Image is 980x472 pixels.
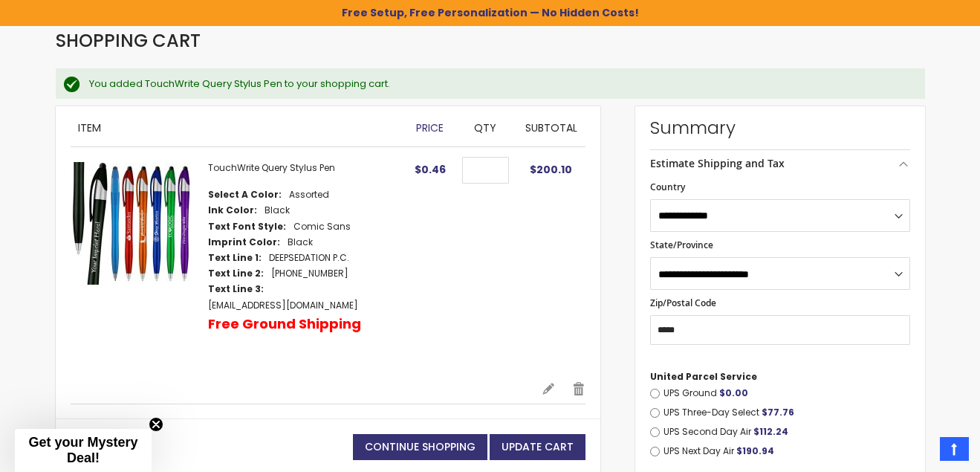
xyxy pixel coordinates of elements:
[490,434,585,460] button: Update Cart
[650,239,713,251] span: State/Province
[530,162,572,177] span: $200.10
[71,162,208,366] a: TouchWrite Query Stylus Pen-Assorted
[208,236,280,248] dt: Imprint Color
[663,426,910,438] label: UPS Second Day Air
[353,434,487,460] a: Continue Shopping
[663,387,910,399] label: UPS Ground
[208,221,286,233] dt: Text Font Style
[416,120,444,135] span: Price
[736,444,774,457] span: $190.94
[89,77,910,91] div: You added TouchWrite Query Stylus Pen to your shopping cart.
[208,204,257,216] dt: Ink Color
[365,439,476,454] span: Continue Shopping
[208,161,335,174] a: TouchWrite Query Stylus Pen
[663,407,910,418] label: UPS Three-Day Select
[753,425,788,438] span: $112.24
[208,315,361,333] p: Free Ground Shipping
[265,204,290,216] dd: Black
[650,156,785,170] strong: Estimate Shipping and Tax
[288,236,313,248] dd: Black
[149,417,163,432] button: Close teaser
[289,189,329,201] dd: Assorted
[208,189,282,201] dt: Select A Color
[762,406,794,418] span: $77.76
[719,387,748,399] span: $0.00
[208,283,264,295] dt: Text Line 3
[650,370,757,383] span: United Parcel Service
[71,162,193,285] img: TouchWrite Query Stylus Pen-Assorted
[56,28,201,53] span: Shopping Cart
[271,268,348,279] dd: [PHONE_NUMBER]
[208,252,262,264] dt: Text Line 1
[857,432,980,472] iframe: Google Customer Reviews
[78,120,101,135] span: Item
[208,300,358,311] dd: [EMAIL_ADDRESS][DOMAIN_NAME]
[474,120,496,135] span: Qty
[208,268,264,279] dt: Text Line 2
[525,120,577,135] span: Subtotal
[28,435,137,465] span: Get your Mystery Deal!
[15,429,152,472] div: Get your Mystery Deal!Close teaser
[502,439,574,454] span: Update Cart
[650,297,716,309] span: Zip/Postal Code
[650,181,685,193] span: Country
[415,162,446,177] span: $0.46
[650,116,910,140] strong: Summary
[293,221,351,233] dd: Comic Sans
[663,445,910,457] label: UPS Next Day Air
[269,252,349,264] dd: DEEPSEDATION P.C.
